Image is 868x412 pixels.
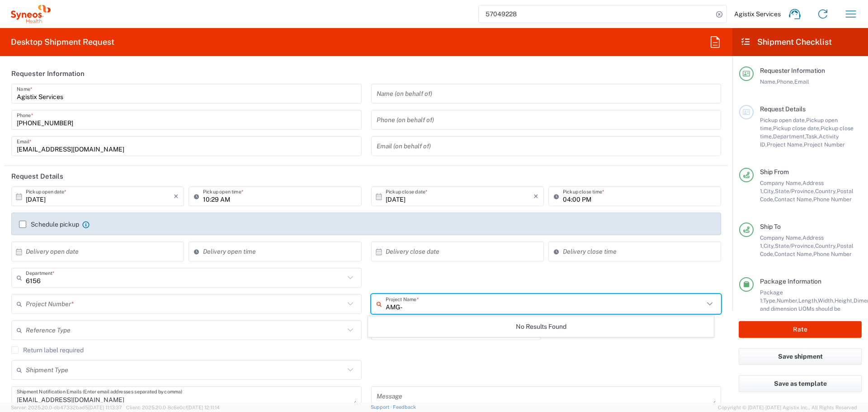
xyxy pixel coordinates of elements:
[760,105,806,113] span: Request Details
[393,404,416,410] a: Feedback
[11,37,114,47] h2: Desktop Shipment Request
[11,405,122,410] span: Server: 2025.20.0-db47332bad5
[734,10,781,18] span: Agistix Services
[19,221,79,228] label: Schedule pickup
[533,189,538,204] i: ×
[767,141,804,148] span: Project Name,
[764,188,775,194] span: City,
[798,297,818,304] span: Length,
[760,180,802,186] span: Company Name,
[773,125,821,132] span: Pickup close date,
[371,404,393,410] a: Support
[11,346,84,354] label: Return label required
[804,141,845,148] span: Project Number
[739,321,862,338] button: Rate
[760,289,783,304] span: Package 1:
[126,405,220,410] span: Client: 2025.20.0-8c6e0cf
[773,133,806,140] span: Department,
[763,297,777,304] span: Type,
[818,297,835,304] span: Width,
[741,37,832,47] h2: Shipment Checklist
[813,251,852,257] span: Phone Number
[760,278,821,285] span: Package Information
[806,133,819,140] span: Task,
[815,188,837,194] span: Country,
[760,168,789,175] span: Ship From
[774,251,813,257] span: Contact Name,
[815,242,837,249] span: Country,
[794,78,809,85] span: Email
[739,348,862,365] button: Save shipment
[88,405,122,410] span: [DATE] 11:13:37
[187,405,220,410] span: [DATE] 12:11:14
[739,375,862,392] button: Save as template
[11,69,85,78] h2: Requester Information
[11,172,63,181] h2: Request Details
[174,189,179,204] i: ×
[764,242,775,249] span: City,
[760,223,781,230] span: Ship To
[775,242,815,249] span: State/Province,
[760,117,806,123] span: Pickup open date,
[835,297,854,304] span: Height,
[813,196,852,203] span: Phone Number
[774,196,813,203] span: Contact Name,
[368,316,714,337] div: No Results Found
[760,234,802,241] span: Company Name,
[479,5,713,23] input: Shipment, tracking or reference number
[760,67,825,74] span: Requester Information
[777,78,794,85] span: Phone,
[777,297,798,304] span: Number,
[760,78,777,85] span: Name,
[775,188,815,194] span: State/Province,
[718,403,857,412] span: Copyright © [DATE]-[DATE] Agistix Inc., All Rights Reserved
